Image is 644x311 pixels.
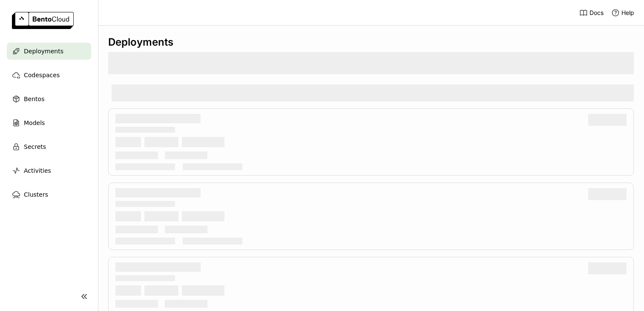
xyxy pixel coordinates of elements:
[7,162,91,179] a: Activities
[589,9,604,17] span: Docs
[24,142,46,152] span: Secrets
[7,186,91,203] a: Clusters
[579,9,604,17] a: Docs
[7,114,91,131] a: Models
[12,12,74,29] img: logo
[7,90,91,108] a: Bentos
[621,9,634,17] span: Help
[24,118,45,128] span: Models
[611,9,634,17] div: Help
[24,166,51,176] span: Activities
[108,36,634,49] div: Deployments
[24,94,44,104] span: Bentos
[7,138,91,155] a: Secrets
[24,70,60,80] span: Codespaces
[24,46,63,56] span: Deployments
[24,189,48,200] span: Clusters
